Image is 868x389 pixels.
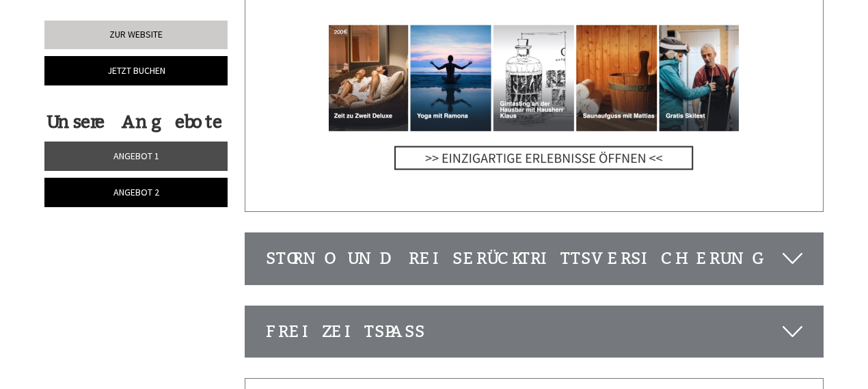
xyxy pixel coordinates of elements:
div: Storno und Reiserücktrittsversicherung [245,233,824,284]
div: Unsere Angebote [44,109,223,135]
a: Jetzt buchen [44,56,228,85]
a: Zur Website [44,21,228,49]
span: Angebot 1 [113,150,159,162]
img: image [329,7,739,184]
span: Angebot 2 [113,186,159,198]
div: Freizeitspaß [245,306,824,357]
